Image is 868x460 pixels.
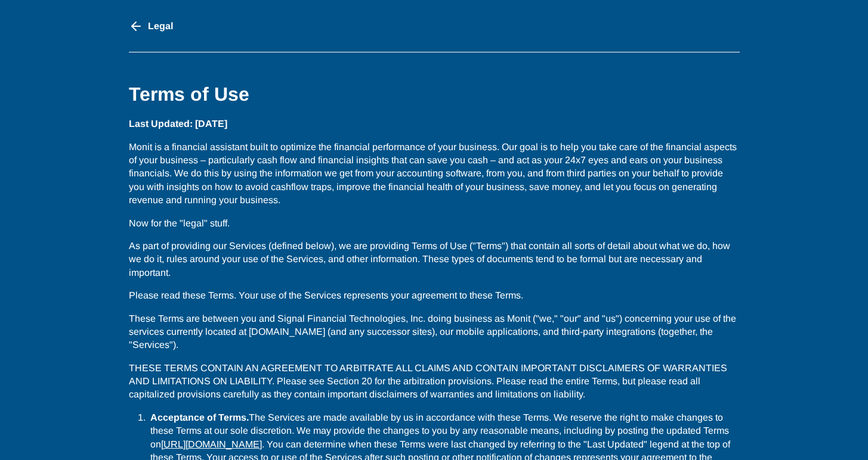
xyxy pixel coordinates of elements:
[129,240,740,279] p: As part of providing our Services (defined below), we are providing Terms of Use ("Terms") that c...
[129,19,143,33] button: go back
[150,412,249,422] strong: Acceptance of Terms.
[129,81,740,108] h1: Terms of Use
[161,439,262,449] a: [URL][DOMAIN_NAME]
[129,119,227,129] strong: Last Updated: [DATE]
[129,217,740,230] p: Now for the "legal" stuff.
[129,312,740,352] p: These Terms are between you and Signal Financial Technologies, Inc. doing business as Monit ("we,...
[129,289,740,302] p: Please read these Terms. Your use of the Services represents your agreement to these Terms.
[129,362,740,402] p: THESE TERMS CONTAIN AN AGREEMENT TO ARBITRATE ALL CLAIMS AND CONTAIN IMPORTANT DISCLAIMERS OF WAR...
[148,21,173,31] strong: Legal
[129,141,740,207] p: Monit is a financial assistant built to optimize the financial performance of your business. Our ...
